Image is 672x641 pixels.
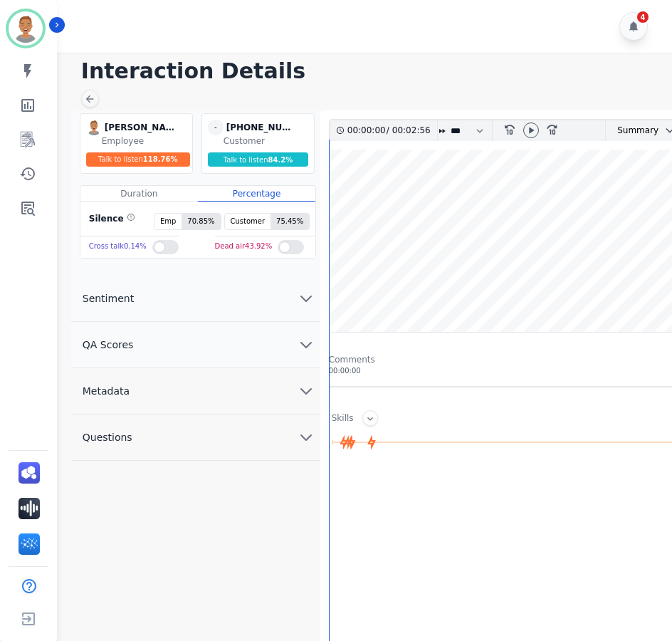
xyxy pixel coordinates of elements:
span: Customer [225,214,271,229]
div: 00:02:56 [389,120,429,141]
button: Sentiment chevron down [71,276,320,322]
span: QA Scores [71,338,145,352]
div: / [347,120,434,141]
span: - [208,120,224,135]
div: Duration [80,186,198,202]
span: Sentiment [71,291,145,306]
span: 70.85 % [182,214,220,229]
svg: chevron down [298,382,315,400]
div: Dead air 43.92 % [215,236,273,257]
div: Summary [606,120,658,141]
span: 75.45 % [271,214,309,229]
span: Questions [71,430,144,444]
div: [PERSON_NAME] [105,120,176,135]
span: Emp [154,214,182,229]
div: Percentage [198,186,315,202]
svg: chevron down [298,336,315,353]
img: Bordered avatar [9,11,43,46]
span: Metadata [71,384,141,398]
button: Metadata chevron down [71,368,320,415]
span: 84.2 % [268,156,293,164]
div: Employee [102,135,189,147]
div: 4 [637,11,649,23]
div: Cross talk 0.14 % [89,236,147,257]
div: Customer [224,135,311,147]
h1: Interaction Details [81,58,658,84]
svg: chevron down [298,290,315,307]
button: Questions chevron down [71,415,320,461]
svg: chevron down [298,429,315,446]
div: [PHONE_NUMBER] [226,120,298,135]
div: Skills [332,412,354,426]
button: QA Scores chevron down [71,322,320,368]
span: 118.76 % [143,155,178,163]
div: Silence [86,213,135,230]
div: Talk to listen [208,152,309,167]
div: Talk to listen [86,152,190,167]
div: 00:00:00 [347,120,387,141]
